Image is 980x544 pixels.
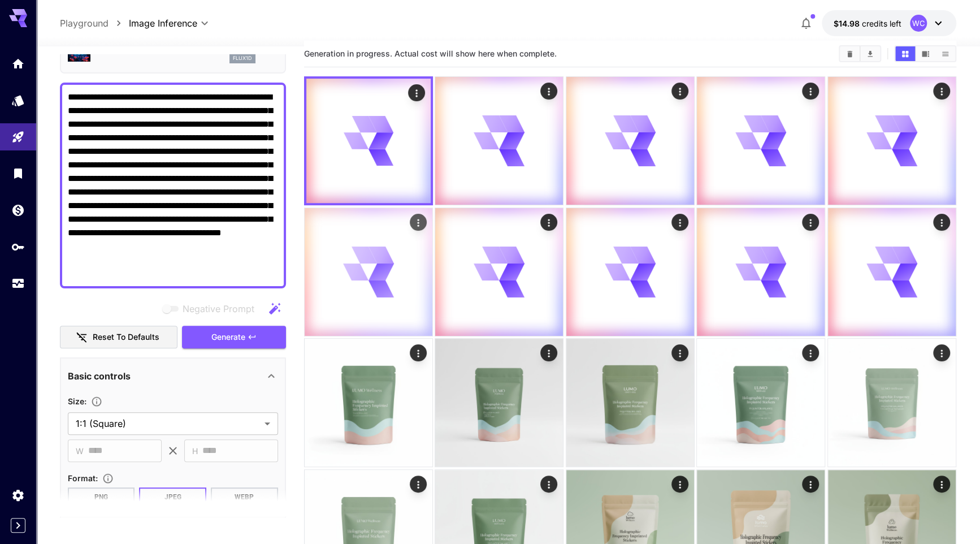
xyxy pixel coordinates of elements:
[933,83,950,100] div: Actions
[76,444,84,457] span: W
[129,16,197,30] span: Image Inference
[305,339,432,467] img: 9k=
[68,369,131,383] p: Basic controls
[671,83,688,100] div: Actions
[410,344,427,361] div: Actions
[541,214,558,231] div: Actions
[304,49,557,58] span: Generation in progress. Actual cost will show here when complete.
[839,45,881,62] div: Clear ImagesDownload All
[671,214,688,231] div: Actions
[68,396,86,406] span: Size :
[139,487,206,507] button: JPEG
[803,214,819,231] div: Actions
[11,277,25,291] div: Usage
[11,166,25,180] div: Library
[671,476,688,493] div: Actions
[541,344,558,361] div: Actions
[861,19,901,28] span: credits left
[68,362,278,390] div: Basic controls
[933,214,950,231] div: Actions
[697,339,825,467] img: Z
[916,46,935,61] button: Show images in video view
[11,130,25,144] div: Playground
[211,487,278,507] button: WEBP
[833,18,901,29] div: $14.97975
[11,240,25,254] div: API Keys
[160,301,263,316] span: Negative prompts are not compatible with the selected model.
[68,473,98,483] span: Format :
[11,488,25,502] div: Settings
[895,46,915,61] button: Show images in grid view
[11,203,25,217] div: Wallet
[11,93,25,107] div: Models
[840,46,860,61] button: Clear Images
[11,57,25,71] div: Home
[541,83,558,100] div: Actions
[183,302,254,316] span: Negative Prompt
[60,16,129,30] nav: breadcrumb
[935,46,955,61] button: Show images in list view
[933,344,950,361] div: Actions
[182,326,286,349] button: Generate
[11,518,25,533] button: Expand sidebar
[822,10,956,36] button: $14.97975WC
[60,16,109,30] a: Playground
[671,344,688,361] div: Actions
[803,83,819,100] div: Actions
[233,54,252,62] p: flux1d
[541,476,558,493] div: Actions
[933,476,950,493] div: Actions
[410,476,427,493] div: Actions
[435,339,563,467] img: 2Q==
[86,396,107,407] button: Adjust the dimensions of the generated image by specifying its width and height in pixels, or sel...
[60,326,177,349] button: Reset to defaults
[76,417,260,430] span: 1:1 (Square)
[833,19,861,28] span: $14.98
[408,84,425,101] div: Actions
[211,330,245,344] span: Generate
[910,15,927,32] div: WC
[566,339,694,467] img: 2Q==
[894,45,956,62] div: Show images in grid viewShow images in video viewShow images in list view
[192,444,198,457] span: H
[828,339,956,467] img: 2Q==
[410,214,427,231] div: Actions
[860,46,880,61] button: Download All
[803,344,819,361] div: Actions
[68,487,135,507] button: PNG
[803,476,819,493] div: Actions
[98,473,118,484] button: Choose the file format for the output image.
